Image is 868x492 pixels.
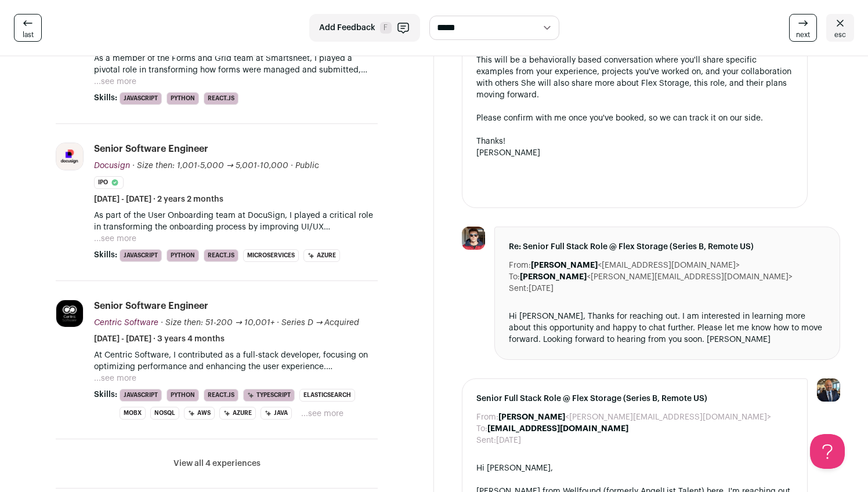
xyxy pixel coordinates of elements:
[184,407,215,420] li: AWS
[94,210,378,233] p: As part of the User Onboarding team at DocuSign, I played a critical role in transforming the onb...
[476,147,793,159] div: [PERSON_NAME]
[173,458,261,469] button: View all 4 experiences
[94,162,130,170] span: Docusign
[509,311,826,345] div: Hi [PERSON_NAME], Thanks for reaching out. I am interested in learning more about this opportunit...
[94,194,223,205] span: [DATE] - [DATE] · 2 years 2 months
[380,22,392,34] span: F
[476,112,793,124] div: Please confirm with me once you've booked, so we can track it on our side.
[303,249,340,262] li: Azure
[94,333,225,345] span: [DATE] - [DATE] · 3 years 4 months
[94,389,117,400] span: Skills:
[319,22,375,34] span: Add Feedback
[509,260,531,271] dt: From:
[476,54,793,101] div: This will be a behaviorally based conversation where you'll share specific examples from your exp...
[243,389,295,402] li: TypeScript
[834,30,846,39] span: esc
[498,413,565,421] b: [PERSON_NAME]
[476,136,793,147] div: Thanks!
[796,30,810,39] span: next
[219,407,256,420] li: Azure
[810,434,845,469] iframe: Help Scout Beacon - Open
[167,249,199,262] li: Python
[531,261,598,269] b: [PERSON_NAME]
[94,349,378,373] p: At Centric Software, I contributed as a full-stack developer, focusing on optimizing performance ...
[132,162,288,170] span: · Size then: 1,001-5,000 → 5,001-10,000
[94,143,208,155] div: Senior Software Engineer
[476,462,793,474] div: Hi [PERSON_NAME],
[120,92,162,105] li: JavaScript
[509,241,826,253] span: Re: Senior Full Stack Role @ Flex Storage (Series B, Remote US)
[243,249,299,262] li: Microservices
[826,14,854,42] a: esc
[817,378,840,402] img: 18202275-medium_jpg
[94,249,117,261] span: Skills:
[498,411,771,423] dd: <[PERSON_NAME][EMAIL_ADDRESS][DOMAIN_NAME]>
[167,92,199,105] li: Python
[120,249,162,262] li: JavaScript
[23,30,34,39] span: last
[167,389,199,402] li: Python
[94,373,136,384] button: ...see more
[301,408,343,420] button: ...see more
[291,160,293,172] span: ·
[277,317,279,329] span: ·
[204,92,238,105] li: React.js
[94,53,378,76] p: As a member of the Forms and Grid team at Smartsheet, I played a pivotal role in transforming how...
[94,92,117,104] span: Skills:
[94,233,136,245] button: ...see more
[529,283,554,294] dd: [DATE]
[281,319,360,327] span: Series D → Acquired
[161,319,274,327] span: · Size then: 51-200 → 10,001+
[14,14,42,42] a: last
[94,300,208,312] div: Senior Software Engineer
[56,300,83,327] img: d8e674a75e4bad0c7625f496f03a7e034383d80e77e0d6964511ca050d9a54d7.jpg
[496,435,521,446] dd: [DATE]
[487,425,628,433] b: [EMAIL_ADDRESS][DOMAIN_NAME]
[299,389,355,402] li: Elasticsearch
[94,176,124,189] li: IPO
[56,143,83,170] img: 5c9ef053eb81c193ce6bf4a897614ed5d2dc15d854c0bedb3c9651017f004650.jpg
[520,273,587,281] b: [PERSON_NAME]
[509,283,529,294] dt: Sent:
[120,389,162,402] li: JavaScript
[462,227,485,250] img: 07784e9c9acbbe7f422eaf2d0a6e1d9b22606b6278078d0819150ce741e3c514.jpg
[789,14,817,42] a: next
[261,407,292,420] li: Java
[204,389,238,402] li: React.js
[150,407,179,420] li: NoSQL
[204,249,238,262] li: React.js
[120,407,146,420] li: MobX
[309,14,420,42] button: Add Feedback F
[531,260,740,271] dd: <[EMAIL_ADDRESS][DOMAIN_NAME]>
[476,393,793,404] span: Senior Full Stack Role @ Flex Storage (Series B, Remote US)
[509,271,520,283] dt: To:
[94,76,136,88] button: ...see more
[94,319,158,327] span: Centric Software
[476,435,496,446] dt: Sent:
[295,162,319,170] span: Public
[520,271,793,283] dd: <[PERSON_NAME][EMAIL_ADDRESS][DOMAIN_NAME]>
[476,423,487,435] dt: To:
[476,411,498,423] dt: From:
